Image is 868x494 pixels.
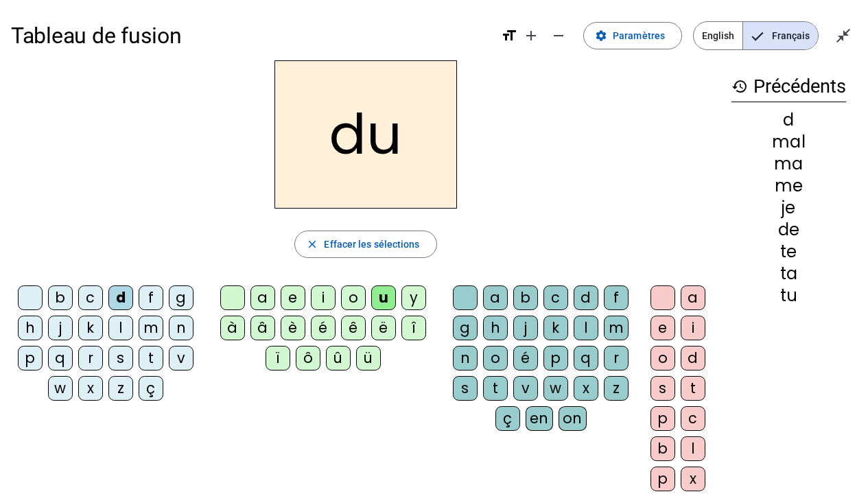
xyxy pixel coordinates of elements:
span: Français [743,22,818,49]
div: o [341,285,366,310]
div: je [731,200,846,216]
div: p [543,346,568,370]
div: i [311,285,336,310]
div: u [371,285,396,310]
div: o [650,346,675,370]
div: v [169,346,193,370]
div: ü [356,346,381,370]
div: n [169,316,193,340]
div: é [311,316,336,340]
div: ma [731,156,846,172]
div: î [401,316,426,340]
button: Quitter le plein écran [830,22,857,49]
div: k [543,316,568,340]
div: w [543,376,568,401]
div: c [543,285,568,310]
div: m [604,316,629,340]
div: r [604,346,629,370]
div: h [483,316,508,340]
div: x [574,376,598,401]
div: q [48,346,73,370]
div: j [513,316,538,340]
mat-icon: close [306,238,318,250]
div: te [731,244,846,260]
mat-icon: format_size [501,27,517,44]
div: q [574,346,598,370]
div: j [48,316,73,340]
div: y [401,285,426,310]
div: b [513,285,538,310]
div: d [108,285,133,310]
div: â [250,316,275,340]
div: me [731,178,846,194]
div: f [604,285,629,310]
div: ê [341,316,366,340]
div: l [108,316,133,340]
div: t [681,376,705,401]
div: d [731,112,846,128]
div: on [559,406,587,431]
div: n [453,346,478,370]
div: c [78,285,103,310]
span: Effacer les sélections [324,236,419,252]
div: i [681,316,705,340]
div: p [18,346,43,370]
div: g [169,285,193,310]
div: x [681,467,705,491]
div: b [48,285,73,310]
div: p [650,406,675,431]
div: s [650,376,675,401]
button: Paramètres [583,22,682,49]
div: à [220,316,245,340]
div: z [604,376,629,401]
div: h [18,316,43,340]
div: t [483,376,508,401]
div: ï [266,346,290,370]
div: mal [731,134,846,150]
div: ç [495,406,520,431]
div: ë [371,316,396,340]
div: w [48,376,73,401]
div: a [681,285,705,310]
mat-icon: close_fullscreen [835,27,852,44]
button: Effacer les sélections [294,231,436,258]
div: de [731,222,846,238]
div: d [681,346,705,370]
div: v [513,376,538,401]
div: g [453,316,478,340]
div: s [453,376,478,401]
button: Augmenter la taille de la police [517,22,545,49]
div: a [250,285,275,310]
button: Diminuer la taille de la police [545,22,572,49]
div: e [281,285,305,310]
div: o [483,346,508,370]
h3: Précédents [731,71,846,102]
div: m [139,316,163,340]
div: s [108,346,133,370]
mat-button-toggle-group: Language selection [693,21,819,50]
mat-icon: remove [550,27,567,44]
div: é [513,346,538,370]
div: l [574,316,598,340]
div: e [650,316,675,340]
div: û [326,346,351,370]
h1: Tableau de fusion [11,14,490,58]
div: è [281,316,305,340]
div: x [78,376,103,401]
div: ç [139,376,163,401]
div: b [650,436,675,461]
div: tu [731,287,846,304]
div: ta [731,266,846,282]
div: c [681,406,705,431]
div: f [139,285,163,310]
div: d [574,285,598,310]
div: a [483,285,508,310]
div: r [78,346,103,370]
div: k [78,316,103,340]
mat-icon: history [731,78,748,95]
div: t [139,346,163,370]
h2: du [274,60,457,209]
span: Paramètres [613,27,665,44]
mat-icon: add [523,27,539,44]
div: ô [296,346,320,370]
